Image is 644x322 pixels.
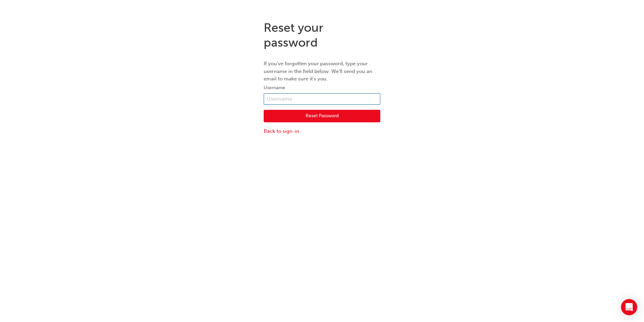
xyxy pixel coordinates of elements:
[621,299,637,315] div: Open Intercom Messenger
[264,110,380,123] button: Reset Password
[264,93,380,105] input: Username
[264,20,380,50] h1: Reset your password
[264,60,380,83] p: If you've forgotten your password, type your username in the field below. We'll send you an email...
[264,127,380,135] a: Back to sign-in
[264,84,380,92] label: Username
